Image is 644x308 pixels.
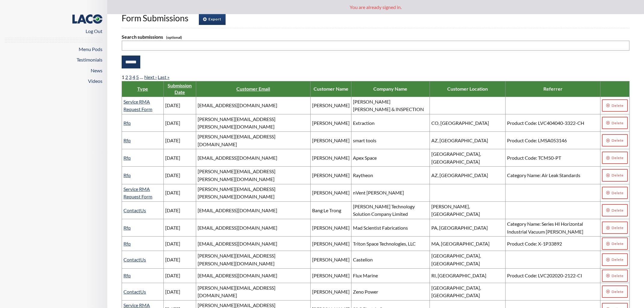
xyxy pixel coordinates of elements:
[602,152,628,164] a: Delete
[123,137,131,143] a: Rfq
[91,68,102,73] a: News
[158,74,169,80] a: Last »
[430,149,506,167] td: [GEOGRAPHIC_DATA], [GEOGRAPHIC_DATA]
[123,120,131,126] a: Rfq
[602,222,628,234] a: Delete
[311,167,351,184] td: [PERSON_NAME]
[506,114,600,131] td: Product Code: LVC404040-3322-CH
[123,172,131,178] a: Rfq
[351,201,430,219] td: [PERSON_NAME] Technology Solution Company Limited
[602,237,628,250] a: Delete
[123,225,131,231] a: Rfq
[506,268,600,283] td: Product Code: LVC202020-2122-CI
[196,237,311,251] td: [EMAIL_ADDRESS][DOMAIN_NAME]
[79,46,102,52] a: Menu Pods
[163,251,196,268] td: [DATE]
[77,57,102,62] a: Testimonials
[311,283,351,300] td: [PERSON_NAME]
[602,253,628,266] a: Delete
[430,114,506,131] td: CO, [GEOGRAPHIC_DATA]
[506,167,600,184] td: Category Name: Air Leak Standards
[137,86,148,92] a: Type
[351,167,430,184] td: Raytheon
[163,283,196,300] td: [DATE]
[196,184,311,201] td: [PERSON_NAME][EMAIL_ADDRESS][PERSON_NAME][DOMAIN_NAME]
[430,283,506,300] td: [GEOGRAPHIC_DATA], [GEOGRAPHIC_DATA]
[351,114,430,131] td: Extraction
[88,78,102,84] a: Videos
[196,132,311,149] td: [PERSON_NAME][EMAIL_ADDRESS][DOMAIN_NAME]
[140,74,143,80] span: …
[123,257,146,262] a: ContactUs
[236,86,270,92] a: Customer Email
[163,132,196,149] td: [DATE]
[144,74,157,80] a: Next ›
[196,97,311,114] td: [EMAIL_ADDRESS][DOMAIN_NAME]
[123,99,152,112] a: Service RMA Request Form
[132,74,135,80] a: 4
[602,285,628,298] a: Delete
[311,251,351,268] td: [PERSON_NAME]
[163,219,196,236] td: [DATE]
[602,99,628,112] a: Delete
[122,13,188,23] span: Form Submissions
[311,201,351,219] td: Bang Le Trong
[311,132,351,149] td: [PERSON_NAME]
[351,81,430,97] th: Company Name
[506,219,600,236] td: Category Name: Series HI Horizontal Industrial Vacuum [PERSON_NAME]
[163,167,196,184] td: [DATE]
[86,28,102,34] a: Log Out
[311,97,351,114] td: [PERSON_NAME]
[199,14,226,25] a: Export
[163,184,196,201] td: [DATE]
[602,134,628,146] a: Delete
[163,237,196,251] td: [DATE]
[430,251,506,268] td: [GEOGRAPHIC_DATA], [GEOGRAPHIC_DATA]
[122,74,124,80] span: 1
[311,219,351,236] td: [PERSON_NAME]
[311,184,351,201] td: [PERSON_NAME]
[196,219,311,236] td: [EMAIL_ADDRESS][DOMAIN_NAME]
[311,237,351,251] td: [PERSON_NAME]
[351,237,430,251] td: Triton Space Technologies, LLC
[430,167,506,184] td: AZ, [GEOGRAPHIC_DATA]
[602,117,628,129] a: Delete
[602,270,628,282] a: Delete
[351,251,430,268] td: Castelion
[123,273,131,278] a: Rfq
[123,155,131,161] a: Rfq
[123,289,146,294] a: ContactUs
[430,219,506,236] td: PA, [GEOGRAPHIC_DATA]
[506,237,600,251] td: Product Code: X-1P33892
[430,237,506,251] td: MA, [GEOGRAPHIC_DATA]
[123,186,152,200] a: Service RMA Request Form
[122,33,630,41] label: Search submissions
[129,74,132,80] a: 3
[163,97,196,114] td: [DATE]
[163,149,196,167] td: [DATE]
[125,74,128,80] a: 2
[602,204,628,216] a: Delete
[602,187,628,199] a: Delete
[196,167,311,184] td: [PERSON_NAME][EMAIL_ADDRESS][PERSON_NAME][DOMAIN_NAME]
[136,74,139,80] a: 5
[430,81,506,97] th: Customer Location
[506,132,600,149] td: Product Code: LMSA053146
[351,268,430,283] td: Flux Marine
[351,283,430,300] td: Zeno Power
[430,132,506,149] td: AZ, [GEOGRAPHIC_DATA]
[506,149,600,167] td: Product Code: TCM50-PT
[311,114,351,131] td: [PERSON_NAME]
[311,149,351,167] td: [PERSON_NAME]
[196,201,311,219] td: [EMAIL_ADDRESS][DOMAIN_NAME]
[122,73,630,81] nav: pager
[168,83,192,95] a: Submission Date
[351,97,430,114] td: [PERSON_NAME] [PERSON_NAME] & INSPECTION
[196,268,311,283] td: [EMAIL_ADDRESS][DOMAIN_NAME]
[351,219,430,236] td: Mad Scientist Fabrications
[506,81,600,97] th: Referrer
[351,132,430,149] td: smart tools
[196,251,311,268] td: [PERSON_NAME][EMAIL_ADDRESS][PERSON_NAME][DOMAIN_NAME]
[163,201,196,219] td: [DATE]
[430,201,506,219] td: [PERSON_NAME], [GEOGRAPHIC_DATA]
